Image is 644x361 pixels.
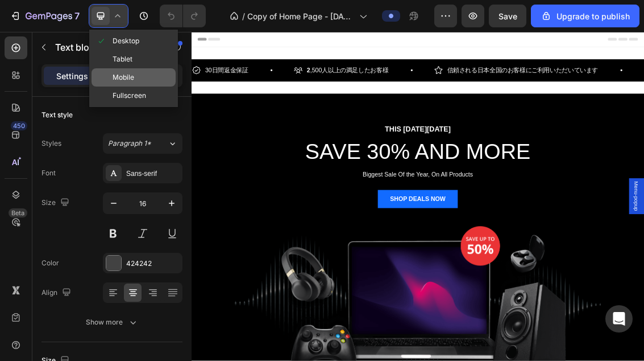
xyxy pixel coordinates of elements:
[67,140,616,154] p: THIS [DATE][DATE]
[41,138,61,149] div: Styles
[160,5,206,27] div: Undo/Redo
[113,72,134,83] span: Mobile
[41,285,73,301] div: Align
[108,138,151,149] span: Paragraph 1*
[489,5,526,27] button: Save
[299,245,383,259] div: SHOP DEALS NOW
[56,70,88,82] p: Settings
[192,32,644,361] iframe: Design area
[55,40,152,54] p: Text block
[41,312,182,333] button: Show more
[67,208,616,224] p: Biggest Sale Of the Year, On All Products
[247,10,355,22] span: Copy of Home Page - [DATE] 11:40:40
[113,35,139,47] span: Desktop
[113,54,132,65] span: Tablet
[126,169,180,179] div: Sans-serif
[86,317,139,328] div: Show more
[11,121,27,130] div: 450
[41,258,59,268] div: Color
[541,10,630,22] div: Upgrade to publish
[5,5,85,27] button: 7
[498,11,517,21] span: Save
[605,305,633,333] div: Open Intercom Messenger
[41,110,73,120] div: Text style
[242,10,245,22] span: /
[9,208,27,218] div: Beta
[126,259,180,269] div: 424242
[281,239,401,266] button: SHOP DEALS NOW
[67,159,616,201] p: SAVE 30% AND MORE
[41,195,72,211] div: Size
[385,50,613,67] p: 信頼される日本全国のお客様にご利用いただいています
[531,5,639,27] button: Upgrade to publish
[113,90,146,101] span: Fullscreen
[103,133,182,154] button: Paragraph 1*
[41,168,56,178] div: Font
[74,9,80,23] p: 7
